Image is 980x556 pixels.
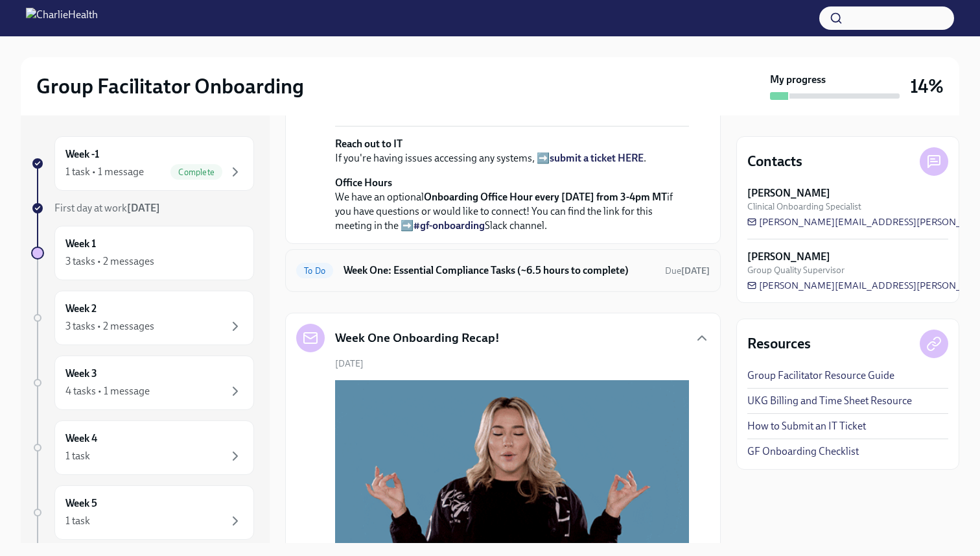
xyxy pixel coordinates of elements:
[414,219,485,232] a: #gf-onboarding
[344,263,655,278] h6: Week One: Essential Compliance Tasks (~6.5 hours to complete)
[65,496,97,511] h6: Week 5
[127,202,160,214] strong: [DATE]
[747,186,830,200] strong: [PERSON_NAME]
[26,8,98,29] img: CharlieHealth
[31,356,254,410] a: Week 34 tasks • 1 message
[170,167,222,177] span: Complete
[65,319,154,333] div: 3 tasks • 2 messages
[31,201,254,215] a: First day at work[DATE]
[296,266,333,276] span: To Do
[665,265,710,277] span: September 9th, 2025 10:00
[335,176,689,233] p: We have an optional if you have questions or would like to connect! You can find the link for thi...
[747,152,802,171] h4: Contacts
[65,514,90,528] div: 1 task
[747,394,912,408] a: UKG Billing and Time Sheet Resource
[335,357,364,370] span: [DATE]
[747,250,830,264] strong: [PERSON_NAME]
[770,73,826,87] strong: My progress
[665,265,710,276] span: Due
[65,302,97,316] h6: Week 2
[65,449,90,463] div: 1 task
[550,152,644,164] a: submit a ticket HERE
[54,202,160,214] span: First day at work
[36,73,304,99] h2: Group Facilitator Onboarding
[681,265,710,276] strong: [DATE]
[31,291,254,345] a: Week 23 tasks • 2 messages
[65,165,144,179] div: 1 task • 1 message
[31,136,254,191] a: Week -11 task • 1 messageComplete
[424,191,667,203] strong: Onboarding Office Hour every [DATE] from 3-4pm MT
[31,420,254,475] a: Week 41 task
[65,237,96,251] h6: Week 1
[747,200,861,213] span: Clinical Onboarding Specialist
[335,138,402,150] strong: Reach out to IT
[335,330,500,346] h5: Week One Onboarding Recap!
[65,431,97,446] h6: Week 4
[65,254,154,269] div: 3 tasks • 2 messages
[747,444,859,459] a: GF Onboarding Checklist
[65,147,99,162] h6: Week -1
[747,419,866,433] a: How to Submit an IT Ticket
[296,260,710,281] a: To DoWeek One: Essential Compliance Tasks (~6.5 hours to complete)Due[DATE]
[31,485,254,540] a: Week 51 task
[910,75,944,98] h3: 14%
[335,176,392,189] strong: Office Hours
[747,369,894,383] a: Group Facilitator Resource Guide
[747,334,811,354] h4: Resources
[335,137,689,165] p: If you're having issues accessing any systems, ➡️ .
[747,264,845,276] span: Group Quality Supervisor
[31,226,254,280] a: Week 13 tasks • 2 messages
[65,367,97,381] h6: Week 3
[65,384,150,398] div: 4 tasks • 1 message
